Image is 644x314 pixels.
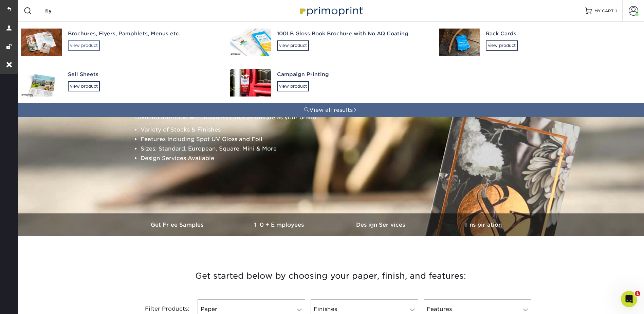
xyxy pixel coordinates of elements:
a: Rack Cardsview product [435,22,644,63]
h3: Design Services [331,222,433,228]
img: Brochures, Flyers, Pamphlets, Menus etc. [21,29,62,56]
span: 1 [635,291,640,296]
p: Demand attention with business cards as unique as your brand. [135,113,532,122]
div: Rack Cards [486,30,636,38]
a: Inspiration [433,213,534,236]
span: MY CART [594,8,614,14]
div: Campaign Printing [277,71,427,78]
img: Primoprint [297,3,365,18]
li: Variety of Stocks & Finishes [141,125,532,135]
h3: Inspiration [433,222,534,228]
img: Rack Cards [439,29,480,56]
div: view product [68,81,100,91]
h3: 10+ Employees [229,222,331,228]
a: View all results [17,103,644,117]
img: 100LB Gloss Book Brochure with No AQ Coating [230,29,271,56]
div: view product [277,81,309,91]
a: Sell Sheetsview product [17,63,226,103]
div: view product [68,40,100,51]
li: Design Services Available [141,154,532,163]
h3: Get started below by choosing your paper, finish, and features: [132,261,529,291]
div: view product [486,40,518,51]
img: Campaign Printing [230,69,271,97]
a: 10+ Employees [229,213,331,236]
li: Features Including Spot UV Gloss and Foil [141,135,532,144]
img: Sell Sheets [21,69,62,97]
a: Get Free Samples [127,213,229,236]
iframe: Google Customer Reviews [2,293,58,312]
a: 100LB Gloss Book Brochure with No AQ Coatingview product [226,22,435,63]
input: SEARCH PRODUCTS..... [44,7,111,15]
a: Design Services [331,213,433,236]
div: Sell Sheets [68,71,218,78]
div: 100LB Gloss Book Brochure with No AQ Coating [277,30,427,38]
div: Brochures, Flyers, Pamphlets, Menus etc. [68,30,218,38]
h3: Get Free Samples [127,222,229,228]
a: Campaign Printingview product [226,63,435,103]
div: view product [277,40,309,51]
iframe: Intercom live chat [621,291,637,307]
li: Sizes: Standard, European, Square, Mini & More [141,144,532,154]
a: Brochures, Flyers, Pamphlets, Menus etc.view product [17,22,226,63]
span: 1 [615,8,617,13]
